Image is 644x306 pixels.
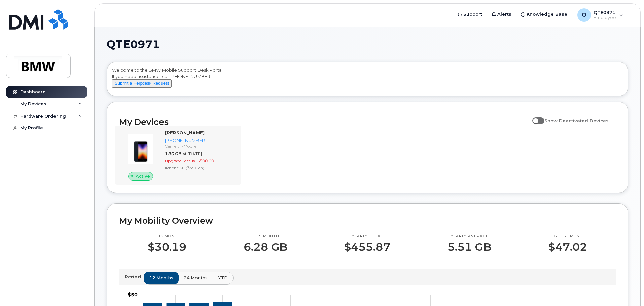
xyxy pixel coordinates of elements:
img: image20231002-3703462-1angbar.jpeg [124,133,157,165]
span: YTD [218,275,228,281]
p: $47.02 [548,241,587,253]
p: This month [148,234,186,239]
div: Carrier: T-Mobile [165,143,235,149]
span: Upgrade Status: [165,158,196,163]
strong: [PERSON_NAME] [165,130,205,135]
span: at [DATE] [183,151,202,156]
p: Yearly average [448,234,491,239]
p: This month [244,234,287,239]
a: Active[PERSON_NAME][PHONE_NUMBER]Carrier: T-Mobile1.76 GBat [DATE]Upgrade Status:$500.00iPhone SE... [119,130,237,181]
a: Submit a Helpdesk Request [112,80,172,86]
div: [PHONE_NUMBER] [165,137,235,144]
span: Show Deactivated Devices [544,118,609,123]
p: $30.19 [148,241,186,253]
span: 24 months [184,275,208,281]
span: $500.00 [197,158,214,163]
p: Period [124,274,144,280]
h2: My Mobility Overview [119,216,616,226]
div: Welcome to the BMW Mobile Support Desk Portal If you need assistance, call [PHONE_NUMBER]. [112,67,623,94]
p: Highest month [548,234,587,239]
iframe: Messenger Launcher [615,277,639,301]
div: iPhone SE (3rd Gen) [165,165,235,171]
button: Submit a Helpdesk Request [112,79,172,88]
input: Show Deactivated Devices [532,114,538,120]
tspan: $50 [128,292,138,298]
p: $455.87 [344,241,390,253]
span: Active [136,173,150,179]
span: QTE0971 [107,39,160,49]
p: Yearly total [344,234,390,239]
p: 6.28 GB [244,241,287,253]
p: 5.51 GB [448,241,491,253]
h2: My Devices [119,117,529,127]
span: 1.76 GB [165,151,181,156]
